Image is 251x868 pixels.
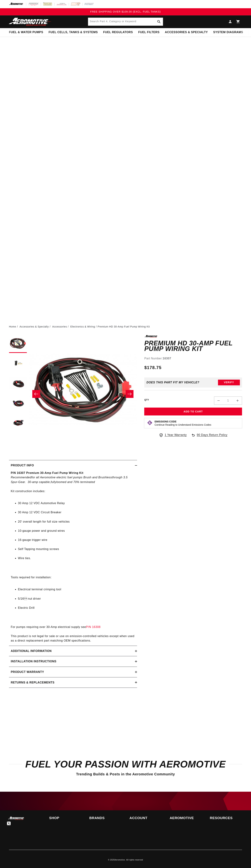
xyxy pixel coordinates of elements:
div: Part Number: [144,356,242,361]
button: Load image 5 in gallery view [9,414,27,432]
h2: Returns & replacements [11,680,54,685]
span: Fuel & Water Pumps [9,30,43,34]
summary: System Diagrams [210,28,246,37]
li: Wire ties. [18,556,135,561]
summary: Product warranty [9,667,137,677]
span: 1 Year Warranty [165,433,187,437]
button: Load image 3 in gallery view [9,374,27,392]
a: 90 Days Return Policy [191,433,227,441]
em: loomed and 70% terminated [56,480,95,484]
summary: Shop [49,817,81,820]
h2: Additional information [11,649,52,653]
a: Accessories [52,325,67,329]
button: Add to Cart [144,408,242,416]
div: Does This part fit My vehicle? [146,381,199,384]
summary: Returns & replacements [9,677,137,688]
summary: Fuel Regulators [100,28,135,37]
h2: Fuel Your Passion with Aeromotive [9,760,242,768]
summary: Fuel Cells, Tanks & Systems [46,28,100,37]
span: Fuel Cells, Tanks & Systems [49,30,98,34]
li: 5/16 nut driver [18,596,135,601]
summary: Resources [210,817,242,820]
em: for all Aeromotive electric fuel pumps Brush and Brushless [31,476,112,479]
span: Accessories & Specialty [165,30,208,34]
strong: Emissions Code [154,420,176,423]
li: Electric Drill [18,606,135,610]
summary: Account [130,817,162,820]
summary: Product Info [9,460,137,471]
span: Fuel Filters [138,30,159,34]
li: Accessories & Specialty [20,325,51,329]
em: through 3.5 Spur-Gear. 30-amp capable [11,476,128,484]
h2: Product Info [11,463,34,468]
summary: Accessories & Specialty [162,28,210,37]
a: Home [9,325,16,329]
button: Search Part #, Category or Keyword [155,18,163,26]
button: Emissions CodeContinue Reading to Understand Emissions Codes [154,420,211,426]
summary: Installation Instructions [9,656,137,667]
li: 30 Amp 12 VDC Circuit Breaker [18,510,135,515]
span: FREE SHIPPING OVER $109.00 (EXCL. FUEL TANKS) [90,10,161,13]
span: $178.75 [144,364,161,371]
li: 10-gauge power and ground wires [18,529,135,533]
li: 20' overall length for full size vehicles [18,519,135,524]
media-gallery: Gallery Viewer [9,335,137,453]
li: 16-gauge trigger wire [18,538,135,542]
span: Trending Builds & Posts in the Aeromotive Community [76,772,175,776]
em: fully [51,480,56,484]
summary: Additional information [9,646,137,656]
summary: Fuel & Water Pumps [6,28,46,37]
button: Load image 1 in gallery view [9,335,27,353]
a: P/N 16308 [86,625,101,628]
h1: Premium HD 30-Amp Fuel Pump Wiring Kit [144,340,242,352]
summary: Brands [89,817,121,820]
small: © 2025 . [108,859,126,861]
li: Premium HD 30-Amp Fuel Pump Wiring Kit [98,325,150,329]
span: 90 Days Return Policy [197,433,227,441]
strong: P/N 16307 Premium 30-Amp Fuel Pump Wiring Kit [11,471,83,474]
small: All rights reserved [126,859,143,861]
input: Search Part #, Category or Keyword [88,18,163,26]
div: , Kit construction includes: Tools required for installation: For pumps requiring over 30-Amp ele... [9,471,137,643]
button: Verify [218,380,240,385]
button: Slide left [32,390,40,398]
em: Recommended [11,476,31,479]
li: 30 Amp 12 VDC Automotive Relay [18,501,135,506]
p: Continue Reading to Understand Emissions Codes [154,423,211,426]
strong: 16307 [163,357,171,360]
img: Emissions code [147,420,153,426]
img: Aeromotive [8,18,53,26]
label: QTY [144,398,149,401]
img: Aeromotive [8,817,26,820]
span: System Diagrams [213,30,243,34]
button: Slide right [126,390,133,398]
h2: Installation Instructions [11,659,56,664]
h2: Product warranty [11,670,44,674]
a: Aeromotive [115,859,125,861]
button: Load image 4 in gallery view [9,394,27,412]
summary: Fuel Filters [135,28,162,37]
span: Fuel Regulators [103,30,133,34]
nav: breadcrumbs [9,325,242,329]
li: Electrical terminal crimping tool [18,587,135,592]
a: 1 Year Warranty [159,433,187,437]
button: Load image 2 in gallery view [9,355,27,373]
li: Self Tapping mounting screws [18,547,135,551]
summary: Aeromotive [170,817,202,820]
a: Electronics & Wiring [70,325,95,329]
